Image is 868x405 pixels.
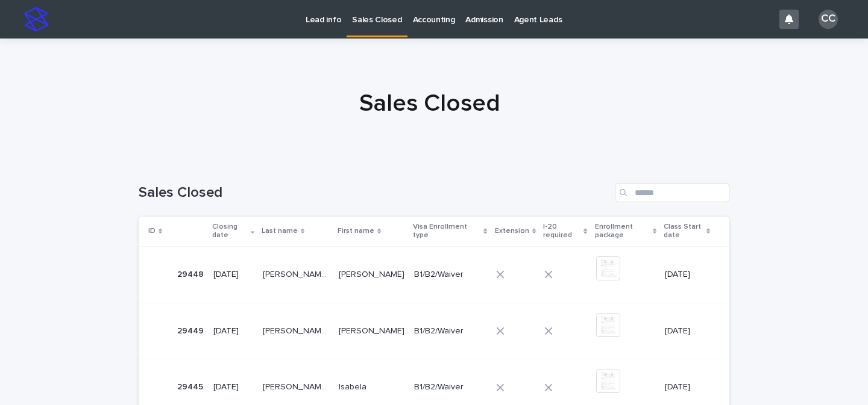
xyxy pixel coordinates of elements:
[148,224,156,238] p: ID
[134,89,725,118] h1: Sales Closed
[339,380,369,392] p: Isabela
[414,270,481,280] p: B1/B2/Waiver
[212,220,248,243] p: Closing date
[339,267,407,280] p: [PERSON_NAME]
[543,220,580,243] p: I-20 required
[139,184,610,202] h1: Sales Closed
[139,303,729,359] tr: 2944929449 [DATE][PERSON_NAME] CEOLIN[PERSON_NAME] CEOLIN [PERSON_NAME][PERSON_NAME] B1/B2/Waiver...
[665,270,710,280] p: [DATE]
[413,220,480,243] p: Visa Enrollment type
[177,267,206,280] p: 29448
[664,220,703,243] p: Class Start date
[338,224,374,238] p: First name
[339,324,407,336] p: [PERSON_NAME]
[139,246,729,303] tr: 2944829448 [DATE][PERSON_NAME] [PERSON_NAME][PERSON_NAME] [PERSON_NAME] [PERSON_NAME][PERSON_NAME...
[595,220,650,243] p: Enrollment package
[24,7,48,31] img: stacker-logo-s-only.png
[414,382,481,392] p: B1/B2/Waiver
[263,324,332,336] p: [PERSON_NAME] CEOLIN
[213,382,253,392] p: [DATE]
[615,183,729,202] input: Search
[819,10,838,29] div: CC
[213,326,253,336] p: [DATE]
[665,326,710,336] p: [DATE]
[665,382,710,392] p: [DATE]
[263,267,332,280] p: CABRAL KIRCHHOF
[414,326,481,336] p: B1/B2/Waiver
[263,380,332,392] p: SAUSEN SCHNEIDER
[177,380,206,392] p: 29445
[262,224,298,238] p: Last name
[177,324,206,336] p: 29449
[213,270,253,280] p: [DATE]
[495,224,529,238] p: Extension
